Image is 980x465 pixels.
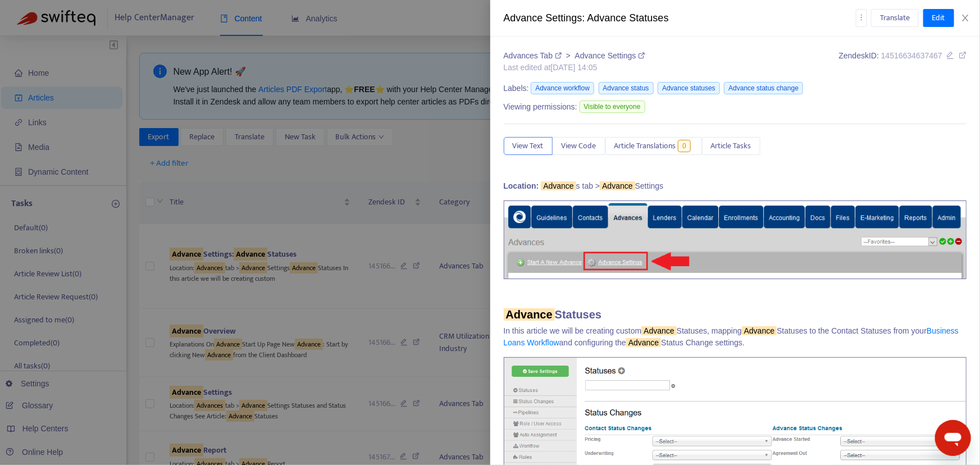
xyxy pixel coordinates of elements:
[504,50,645,62] div: >
[641,326,676,335] sqkw: Advance
[504,325,967,349] p: In this article we will be creating custom Statuses, mapping Statuses to the Contact Statuses fro...
[711,140,751,152] span: Article Tasks
[658,82,720,94] span: Advance statuses
[504,51,564,60] a: Advances Tab
[541,181,576,190] sqkw: Advance
[504,83,529,94] span: Labels:
[504,101,577,113] span: Viewing permissions:
[504,200,967,279] img: Capture.PNG
[935,420,971,456] iframe: Button to launch messaging window
[678,140,691,152] span: 0
[932,12,945,24] span: Edit
[626,338,661,347] sqkw: Advance
[504,308,555,321] sqkw: Advance
[599,82,654,94] span: Advance status
[856,9,867,27] button: more
[600,181,635,190] sqkw: Advance
[742,326,777,335] sqkw: Advance
[880,12,910,24] span: Translate
[605,137,702,155] button: Article Translations0
[513,140,544,152] span: View Text
[504,180,967,192] p: s tab > Settings
[702,137,760,155] button: Article Tasks
[504,11,856,26] div: Advance Settings: Advance Statuses
[504,62,645,74] div: Last edited at [DATE] 14:05
[839,50,967,74] div: Zendesk ID:
[575,51,645,60] a: Advance Settings
[504,181,539,190] strong: Location:
[562,140,596,152] span: View Code
[531,82,594,94] span: Advance workflow
[858,13,865,21] span: more
[961,13,970,22] span: close
[614,140,676,152] span: Article Translations
[923,9,954,27] button: Edit
[553,137,605,155] button: View Code
[881,51,942,60] span: 14516634637467
[504,137,553,155] button: View Text
[580,101,645,113] span: Visible to everyone
[724,82,803,94] span: Advance status change
[958,13,973,24] button: Close
[504,308,602,321] strong: Statuses
[871,9,919,27] button: Translate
